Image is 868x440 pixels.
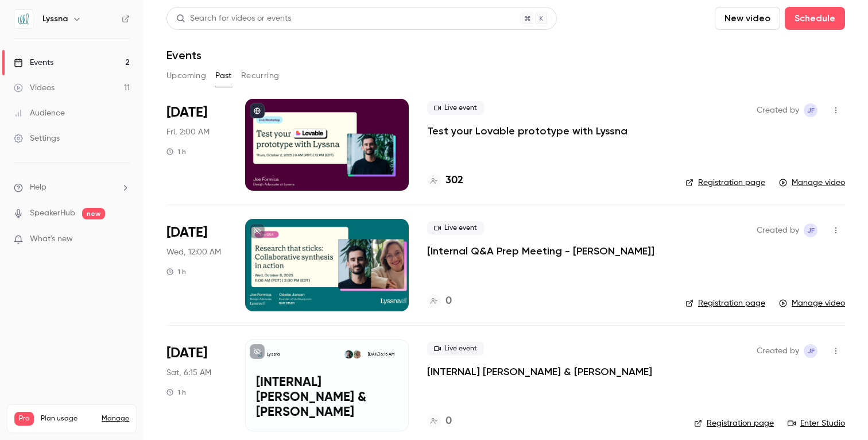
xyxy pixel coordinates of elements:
[445,173,463,188] h4: 302
[14,107,65,119] div: Audience
[685,298,765,309] a: Registration page
[166,246,221,258] span: Wed, 12:00 AM
[757,103,799,117] span: Created by
[427,294,452,309] a: 0
[785,7,845,30] button: Schedule
[116,234,130,245] iframe: Noticeable Trigger
[42,13,68,25] h6: Lyssna
[256,376,398,420] p: [INTERNAL] [PERSON_NAME] & [PERSON_NAME]
[166,267,186,276] div: 1 h
[241,67,280,85] button: Recurring
[41,414,95,423] span: Plan usage
[427,221,484,235] span: Live event
[757,344,799,358] span: Created by
[807,223,815,237] span: JF
[353,350,361,358] img: Odette Jansen
[807,344,815,358] span: JF
[344,350,352,358] img: Joe Formica
[757,223,799,237] span: Created by
[166,99,227,191] div: Oct 2 Thu, 12:00 PM (America/New York)
[245,339,409,431] a: [INTERNAL] Odette Jansen & Joe FormicaLyssnaOdette JansenJoe Formica[DATE] 6:15 AM[INTERNAL] [PER...
[215,67,232,85] button: Past
[445,414,452,429] h4: 0
[30,182,46,194] span: Help
[788,418,845,429] a: Enter Studio
[166,147,186,156] div: 1 h
[30,233,73,245] span: What's new
[804,344,817,358] span: Joe Formica
[267,352,280,357] p: Lyssna
[779,298,845,309] a: Manage video
[694,418,774,429] a: Registration page
[779,177,845,188] a: Manage video
[166,344,207,362] span: [DATE]
[427,124,627,138] a: Test your Lovable prototype with Lyssna
[166,223,207,242] span: [DATE]
[14,412,34,426] span: Pro
[14,10,33,28] img: Lyssna
[427,365,652,379] a: [INTERNAL] [PERSON_NAME] & [PERSON_NAME]
[166,67,206,85] button: Upcoming
[427,173,463,188] a: 302
[445,294,452,309] h4: 0
[804,223,817,237] span: Joe Formica
[14,182,130,194] li: help-dropdown-opener
[176,13,291,25] div: Search for videos or events
[166,103,207,122] span: [DATE]
[364,350,397,358] span: [DATE] 6:15 AM
[427,244,654,258] a: [Internal Q&A Prep Meeting - [PERSON_NAME]]
[14,133,60,144] div: Settings
[427,342,484,356] span: Live event
[166,339,227,431] div: Aug 29 Fri, 4:15 PM (America/New York)
[807,103,815,117] span: JF
[804,103,817,117] span: Joe Formica
[30,207,75,219] a: SpeakerHub
[82,208,105,219] span: new
[166,48,201,62] h1: Events
[166,367,211,379] span: Sat, 6:15 AM
[102,414,129,423] a: Manage
[166,388,186,397] div: 1 h
[427,414,452,429] a: 0
[14,57,53,68] div: Events
[14,82,55,94] div: Videos
[166,219,227,311] div: Sep 23 Tue, 10:00 AM (America/New York)
[427,101,484,115] span: Live event
[166,126,210,138] span: Fri, 2:00 AM
[685,177,765,188] a: Registration page
[715,7,780,30] button: New video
